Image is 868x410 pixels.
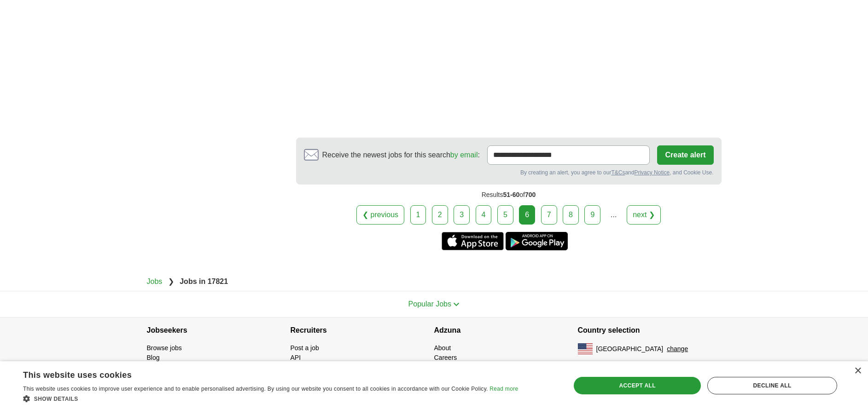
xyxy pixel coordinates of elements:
[434,344,451,352] a: About
[657,145,713,165] button: Create alert
[147,344,182,352] a: Browse jobs
[450,151,478,159] a: by email
[525,191,536,198] span: 700
[584,205,600,225] a: 9
[322,150,480,161] span: Receive the newest jobs for this search :
[605,206,623,224] div: ...
[147,354,160,361] a: Blog
[34,396,78,402] span: Show details
[434,354,457,361] a: Careers
[596,344,664,354] span: [GEOGRAPHIC_DATA]
[634,169,670,176] a: Privacy Notice
[442,232,504,250] a: Get the iPhone app
[23,394,518,403] div: Show details
[408,300,451,308] span: Popular Jobs
[453,302,460,306] img: toggle icon
[667,344,688,354] button: change
[147,277,163,285] a: Jobs
[304,168,714,177] div: By creating an alert, you agree to our and , and Cookie Use.
[611,169,625,176] a: T&Cs
[291,354,301,361] a: API
[854,368,861,375] div: Close
[578,318,722,343] h4: Country selection
[541,205,557,225] a: 7
[356,205,404,225] a: ❮ previous
[489,386,518,392] a: Read more, opens a new window
[454,205,470,225] a: 3
[503,191,519,198] span: 51-60
[476,205,492,225] a: 4
[180,277,228,285] strong: Jobs in 17821
[23,386,488,392] span: This website uses cookies to improve user experience and to enable personalised advertising. By u...
[296,185,722,205] div: Results of
[627,205,661,225] a: next ❯
[168,277,174,285] span: ❯
[574,377,701,394] div: Accept all
[707,377,837,394] div: Decline all
[432,205,448,225] a: 2
[23,367,495,381] div: This website uses cookies
[497,205,513,225] a: 5
[578,343,593,354] img: US flag
[291,344,319,352] a: Post a job
[410,205,426,225] a: 1
[519,205,535,225] div: 6
[506,232,568,250] a: Get the Android app
[563,205,579,225] a: 8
